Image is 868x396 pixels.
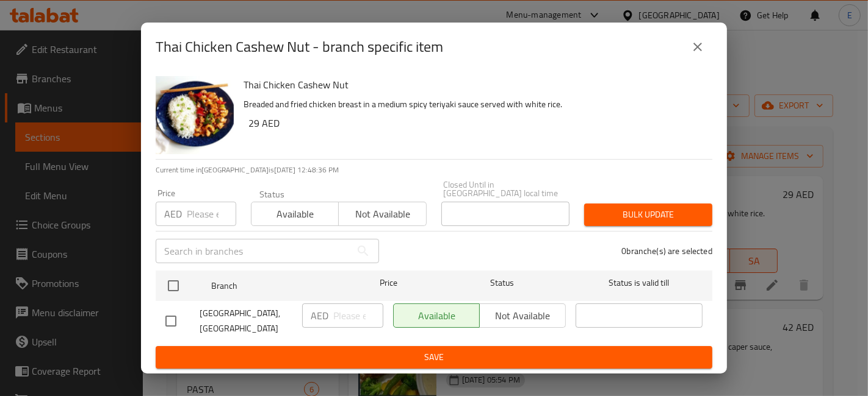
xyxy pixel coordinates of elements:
[156,37,443,57] h2: Thai Chicken Cashew Nut - branch specific item
[187,202,236,226] input: Please enter price
[248,115,703,132] h6: 29 AED
[211,278,338,294] span: Branch
[165,350,703,365] span: Save
[256,205,334,223] span: Available
[621,245,712,257] p: 0 branche(s) are selected
[156,346,712,369] button: Save
[164,207,182,221] p: AED
[156,76,234,154] img: Thai Chicken Cashew Nut
[244,97,703,112] p: Breaded and fried chicken breast in a medium spicy teriyaki sauce served with white rice.
[311,308,328,323] p: AED
[439,275,566,291] span: Status
[683,32,712,62] button: close
[348,275,429,291] span: Price
[584,203,712,226] button: Bulk update
[251,202,339,226] button: Available
[344,205,421,223] span: Not available
[594,207,703,222] span: Bulk update
[333,303,383,328] input: Please enter price
[156,164,712,175] p: Current time in [GEOGRAPHIC_DATA] is [DATE] 12:48:36 PM
[576,275,703,291] span: Status is valid till
[200,306,292,336] span: [GEOGRAPHIC_DATA], [GEOGRAPHIC_DATA]
[156,239,351,263] input: Search in branches
[338,202,426,226] button: Not available
[244,76,703,93] h6: Thai Chicken Cashew Nut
